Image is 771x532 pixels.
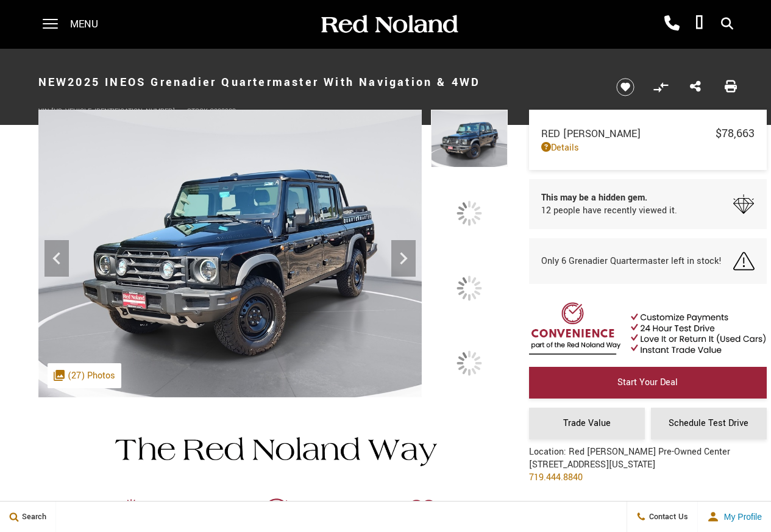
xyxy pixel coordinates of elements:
[612,77,639,97] button: Save vehicle
[38,110,422,397] img: New 2025 Black INEOS Quartermaster image 1
[541,255,722,268] span: Only 6 Grenadier Quartermaster left in stock!
[541,204,677,217] span: 12 people have recently viewed it.
[651,408,767,439] a: Schedule Test Drive
[529,367,767,399] a: Start Your Deal
[431,110,508,168] img: New 2025 Black INEOS Quartermaster image 1
[529,471,583,484] a: 719.444.8840
[725,79,737,95] a: Print this New 2025 INEOS Grenadier Quartermaster With Navigation & 4WD
[652,78,670,96] button: Compare vehicle
[669,417,748,430] span: Schedule Test Drive
[529,445,730,493] div: Location: Red [PERSON_NAME] Pre-Owned Center [STREET_ADDRESS][US_STATE]
[38,74,68,90] strong: New
[646,511,688,522] span: Contact Us
[38,58,596,107] h1: 2025 INEOS Grenadier Quartermaster With Navigation & 4WD
[38,107,51,116] span: VIN:
[19,511,46,522] span: Search
[690,79,701,95] a: Share this New 2025 INEOS Grenadier Quartermaster With Navigation & 4WD
[716,126,755,141] span: $78,663
[319,14,459,35] img: Red Noland Auto Group
[529,408,645,439] a: Trade Value
[563,417,611,430] span: Trade Value
[719,512,762,522] span: My Profile
[617,376,678,389] span: Start Your Deal
[541,141,755,154] a: Details
[541,126,755,141] a: Red [PERSON_NAME] $78,663
[51,107,175,116] span: [US_VEHICLE_IDENTIFICATION_NUMBER]
[187,107,210,116] span: Stock:
[541,127,716,141] span: Red [PERSON_NAME]
[698,502,771,532] button: user-profile-menu
[541,191,677,204] span: This may be a hidden gem.
[210,107,236,116] span: G023903
[48,363,121,388] div: (27) Photos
